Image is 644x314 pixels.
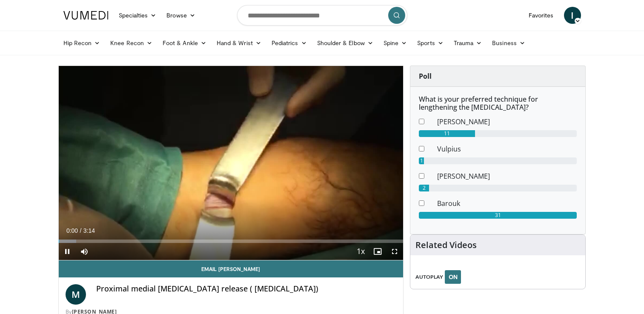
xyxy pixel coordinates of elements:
[564,7,581,24] a: I
[431,198,583,208] dd: Barouk
[59,243,76,260] button: Pause
[487,34,530,51] a: Business
[419,185,429,191] div: 2
[66,284,86,305] a: M
[412,34,449,51] a: Sports
[83,227,95,234] span: 3:14
[58,34,106,51] a: Hip Recon
[449,34,487,51] a: Trauma
[105,34,157,51] a: Knee Recon
[419,95,577,111] h6: What is your preferred technique for lengthening the [MEDICAL_DATA]?
[378,34,412,51] a: Spine
[352,243,369,260] button: Playback Rate
[524,7,559,24] a: Favorites
[445,270,461,284] button: ON
[419,71,432,81] strong: Poll
[63,11,109,20] img: VuMedi Logo
[419,212,577,219] div: 31
[237,5,407,26] input: Search topics, interventions
[66,227,78,234] span: 0:00
[76,243,93,260] button: Mute
[419,130,475,137] div: 11
[415,273,443,281] span: AUTOPLAY
[59,260,404,277] a: Email [PERSON_NAME]
[386,243,403,260] button: Fullscreen
[59,66,404,260] video-js: Video Player
[415,240,477,250] h4: Related Videos
[419,157,424,164] div: 1
[266,34,312,51] a: Pediatrics
[114,7,162,24] a: Specialties
[431,144,583,154] dd: Vulpius
[369,243,386,260] button: Enable picture-in-picture mode
[212,34,266,51] a: Hand & Wrist
[431,117,583,127] dd: [PERSON_NAME]
[161,7,200,24] a: Browse
[312,34,378,51] a: Shoulder & Elbow
[59,240,404,243] div: Progress Bar
[431,171,583,181] dd: [PERSON_NAME]
[80,227,82,234] span: /
[157,34,212,51] a: Foot & Ankle
[96,284,397,294] h4: Proximal medial [MEDICAL_DATA] release ( [MEDICAL_DATA])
